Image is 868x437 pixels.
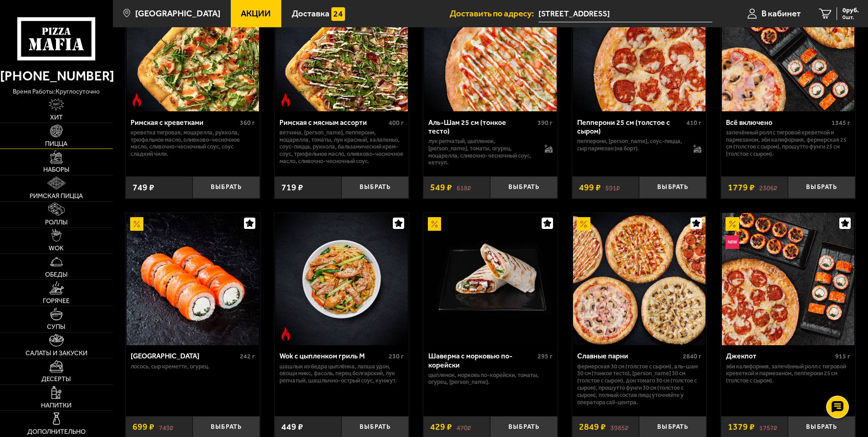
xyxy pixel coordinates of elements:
[428,352,535,369] div: Шаверма с морковью по-корейски
[279,327,293,341] img: Острое блюдо
[135,9,220,18] span: [GEOGRAPHIC_DATA]
[450,9,538,18] span: Доставить по адресу:
[159,422,173,432] s: 749 ₽
[45,219,68,226] span: Роллы
[240,119,255,127] span: 360 г
[726,129,850,158] p: Запечённый ролл с тигровой креветкой и пармезаном, Эби Калифорния, Фермерская 25 см (толстое с сы...
[457,422,471,432] s: 470 ₽
[835,353,850,360] span: 915 г
[423,213,558,345] a: АкционныйШаверма с морковью по-корейски
[424,213,557,345] img: Шаверма с морковью по-корейски
[30,193,83,199] span: Римская пицца
[728,183,755,192] span: 1779 ₽
[241,9,271,18] span: Акции
[726,352,833,360] div: Джекпот
[50,114,63,121] span: Хит
[389,353,404,360] span: 230 г
[131,118,238,127] div: Римская с креветками
[683,353,701,360] span: 2840 г
[275,213,408,345] img: Wok с цыпленком гриль M
[538,5,712,22] span: 2-й Верхний переулок, 1
[761,9,801,18] span: В кабинет
[130,217,144,231] img: Акционный
[577,363,701,406] p: Фермерская 30 см (толстое с сыром), Аль-Шам 30 см (тонкое тесто), [PERSON_NAME] 30 см (толстое с ...
[279,118,386,127] div: Римская с мясным ассорти
[331,7,345,21] img: 15daf4d41897b9f0e9f617042186c801.svg
[279,93,293,107] img: Острое блюдо
[788,176,855,199] button: Выбрать
[577,118,684,135] div: Пепперони 25 см (толстое с сыром)
[281,183,303,192] span: 719 ₽
[47,324,66,330] span: Супы
[726,235,739,249] img: Новинка
[639,176,706,199] button: Выбрать
[605,183,620,192] s: 591 ₽
[577,217,590,231] img: Акционный
[292,9,330,18] span: Доставка
[428,372,553,386] p: цыпленок, морковь по-корейски, томаты, огурец, [PERSON_NAME].
[130,93,144,107] img: Острое блюдо
[41,376,71,382] span: Десерты
[577,352,680,360] div: Славные парни
[43,298,70,304] span: Горячее
[728,422,755,432] span: 1379 ₽
[132,183,154,192] span: 749 ₽
[843,15,859,20] span: 0 шт.
[27,429,86,435] span: Дополнительно
[132,422,154,432] span: 699 ₽
[573,213,706,345] img: Славные парни
[193,176,260,199] button: Выбрать
[240,353,255,360] span: 242 г
[41,402,71,409] span: Напитки
[279,363,404,385] p: шашлык из бедра цыплёнка, лапша удон, овощи микс, фасоль, перец болгарский, лук репчатый, шашлычн...
[832,119,850,127] span: 1345 г
[726,118,829,127] div: Всё включено
[131,352,238,360] div: [GEOGRAPHIC_DATA]
[126,213,260,345] a: АкционныйФиладельфия
[572,213,706,345] a: АкционныйСлавные парни
[579,422,606,432] span: 2849 ₽
[610,422,629,432] s: 3985 ₽
[579,183,601,192] span: 499 ₽
[490,176,558,199] button: Выбрать
[430,183,452,192] span: 549 ₽
[726,217,739,231] img: Акционный
[538,5,712,22] input: Ваш адрес доставки
[538,119,553,127] span: 390 г
[721,213,855,345] a: АкционныйНовинкаДжекпот
[430,422,452,432] span: 429 ₽
[759,422,777,432] s: 1757 ₽
[577,138,685,152] p: пепперони, [PERSON_NAME], соус-пицца, сыр пармезан (на борт).
[131,129,255,158] p: креветка тигровая, моцарелла, руккола, трюфельное масло, оливково-чесночное масло, сливочно-чесно...
[686,119,701,127] span: 410 г
[538,353,553,360] span: 295 г
[428,217,442,231] img: Акционный
[389,119,404,127] span: 400 г
[279,352,386,360] div: Wok с цыпленком гриль M
[131,363,255,370] p: лосось, Сыр креметте, огурец.
[843,7,859,14] span: 0 руб.
[274,213,409,345] a: Острое блюдоWok с цыпленком гриль M
[45,141,67,147] span: Пицца
[49,245,64,252] span: WOK
[722,213,854,345] img: Джекпот
[279,129,404,165] p: ветчина, [PERSON_NAME], пепперони, моцарелла, томаты, лук красный, халапеньо, соус-пицца, руккола...
[428,138,536,167] p: лук репчатый, цыпленок, [PERSON_NAME], томаты, огурец, моцарелла, сливочно-чесночный соус, кетчуп.
[25,350,87,357] span: Салаты и закуски
[759,183,777,192] s: 2306 ₽
[726,363,850,385] p: Эби Калифорния, Запечённый ролл с тигровой креветкой и пармезаном, Пепперони 25 см (толстое с сыр...
[341,176,409,199] button: Выбрать
[457,183,471,192] s: 618 ₽
[127,213,259,345] img: Филадельфия
[428,118,535,135] div: Аль-Шам 25 см (тонкое тесто)
[45,272,68,278] span: Обеды
[43,167,70,173] span: Наборы
[281,422,303,432] span: 449 ₽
